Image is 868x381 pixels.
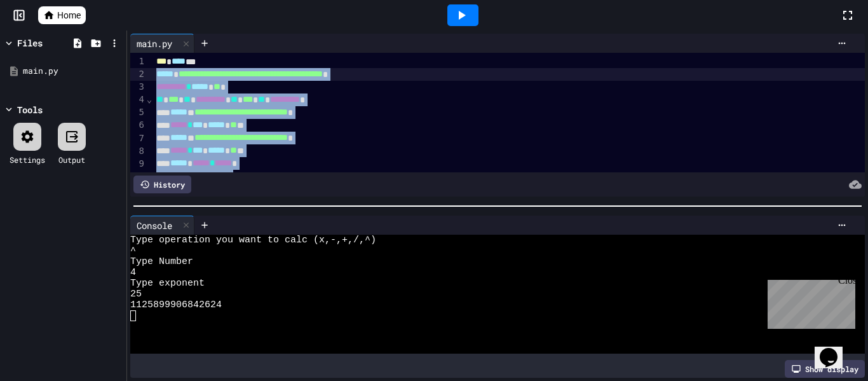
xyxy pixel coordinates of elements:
[17,103,43,116] div: Tools
[130,68,146,81] div: 2
[130,256,193,267] span: Type Number
[130,219,179,232] div: Console
[146,94,153,104] span: Fold line
[130,216,194,235] div: Console
[17,36,43,50] div: Files
[130,246,136,256] span: ^
[130,235,376,246] span: Type operation you want to calc (x,-,+,/,^)
[130,289,142,300] span: 25
[130,132,146,145] div: 7
[130,267,136,278] span: 4
[130,34,194,53] div: main.py
[130,145,146,158] div: 8
[130,94,146,106] div: 4
[815,330,855,368] iframe: chat widget
[130,300,222,310] span: 1125899906842624
[130,119,146,132] div: 6
[785,360,865,378] div: Show display
[57,9,81,22] span: Home
[130,81,146,94] div: 3
[130,55,146,68] div: 1
[23,65,122,78] div: main.py
[130,170,146,183] div: 10
[10,154,45,165] div: Settings
[133,176,191,193] div: History
[763,275,855,329] iframe: chat widget
[130,106,146,119] div: 5
[58,154,85,165] div: Output
[130,37,179,50] div: main.py
[130,278,205,289] span: Type exponent
[5,5,88,81] div: Chat with us now!Close
[146,171,153,181] span: Fold line
[38,6,86,24] a: Home
[130,158,146,170] div: 9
